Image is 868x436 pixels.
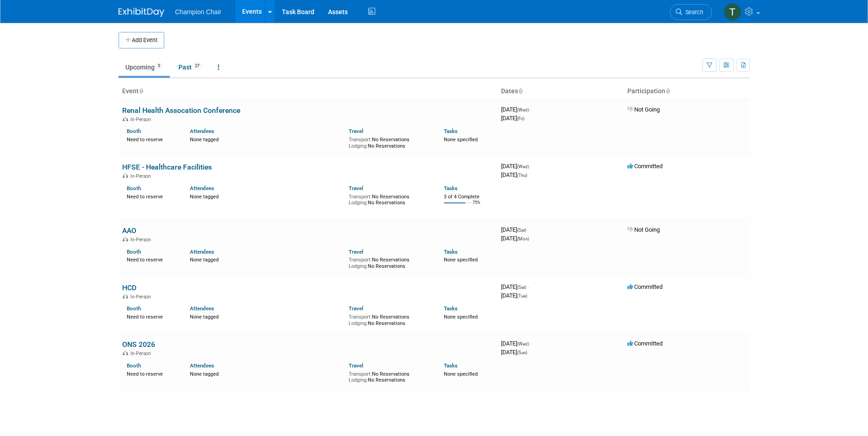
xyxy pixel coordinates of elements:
a: Attendees [190,362,214,369]
span: None specified [444,371,478,377]
span: Lodging: [349,320,368,326]
img: In-Person Event [123,351,128,355]
a: Attendees [190,128,214,134]
div: 3 of 4 Complete [444,194,494,200]
a: Travel [349,249,363,255]
span: In-Person [130,173,154,179]
div: None tagged [190,369,342,378]
span: 5 [155,63,163,69]
span: Lodging: [349,143,368,149]
img: ExhibitDay [119,8,164,17]
span: Not Going [627,106,660,113]
span: In-Person [130,351,154,356]
span: - [528,283,529,290]
span: In-Person [130,117,154,122]
a: Booth [127,185,141,191]
a: Booth [127,362,141,369]
a: Sort by Participation Type [665,87,670,95]
a: Travel [349,305,363,312]
div: No Reservations No Reservations [349,192,430,206]
div: None tagged [190,135,342,143]
span: Lodging: [349,263,368,269]
span: (Sat) [517,228,526,233]
img: In-Person Event [123,237,128,241]
span: (Wed) [517,341,529,346]
span: - [530,106,532,113]
div: No Reservations No Reservations [349,312,430,326]
span: None specified [444,137,478,143]
span: Transport: [349,257,372,263]
a: HFSE - Healthcare Facilities [122,163,212,171]
div: None tagged [190,192,342,200]
a: Tasks [444,185,458,191]
span: - [530,163,532,170]
img: In-Person Event [123,173,128,178]
span: In-Person [130,294,154,300]
span: [DATE] [501,106,532,113]
a: Booth [127,249,141,255]
th: Event [119,84,497,99]
a: Travel [349,185,363,191]
a: Travel [349,362,363,369]
th: Participation [624,84,750,99]
a: AAO [122,226,136,235]
span: None specified [444,257,478,263]
a: Tasks [444,305,458,312]
span: Transport: [349,137,372,143]
span: Lodging: [349,377,368,383]
span: Committed [627,283,663,290]
span: [DATE] [501,292,527,299]
a: Attendees [190,249,214,255]
div: Need to reserve [127,135,177,143]
img: In-Person Event [123,294,128,298]
a: Travel [349,128,363,134]
a: Attendees [190,305,214,312]
a: Attendees [190,185,214,191]
span: Lodging: [349,200,368,206]
div: None tagged [190,312,342,320]
span: Committed [627,163,663,170]
button: Add Event [119,32,164,48]
a: Renal Health Assocation Conference [122,106,240,115]
a: Tasks [444,249,458,255]
a: Tasks [444,362,458,369]
a: Sort by Start Date [518,87,523,95]
span: (Tue) [517,293,527,298]
div: No Reservations No Reservations [349,135,430,149]
a: Sort by Event Name [139,87,143,95]
span: Transport: [349,371,372,377]
span: Transport: [349,194,372,200]
div: Need to reserve [127,192,177,200]
span: (Sun) [517,350,527,355]
span: [DATE] [501,283,529,290]
span: - [530,340,532,347]
div: None tagged [190,255,342,263]
span: (Sat) [517,285,526,290]
a: Search [670,4,712,20]
span: None specified [444,314,478,320]
span: [DATE] [501,340,532,347]
span: - [528,226,529,233]
th: Dates [497,84,624,99]
span: (Mon) [517,236,529,241]
td: 75% [473,200,480,213]
span: Not Going [627,226,660,233]
div: No Reservations No Reservations [349,255,430,269]
span: [DATE] [501,171,527,178]
span: (Wed) [517,107,529,112]
span: [DATE] [501,115,524,122]
span: Transport: [349,314,372,320]
span: Search [682,9,703,16]
span: Committed [627,340,663,347]
span: [DATE] [501,235,529,242]
a: Tasks [444,128,458,134]
span: [DATE] [501,349,527,356]
span: [DATE] [501,226,529,233]
span: [DATE] [501,163,532,170]
a: Past27 [172,58,209,76]
a: Booth [127,128,141,134]
span: (Fri) [517,116,524,121]
div: Need to reserve [127,312,177,320]
a: Booth [127,305,141,312]
div: No Reservations No Reservations [349,369,430,383]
